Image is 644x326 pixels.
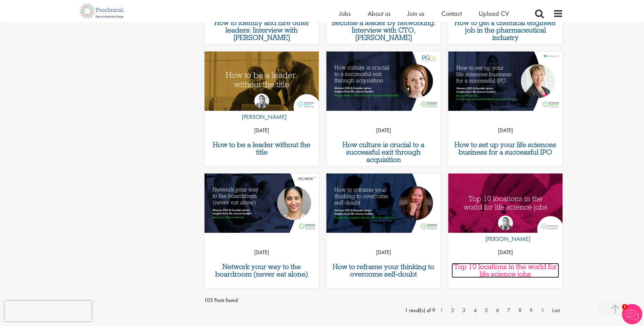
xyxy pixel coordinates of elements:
[448,174,563,233] img: Top 10 locations in the world for life science jobs
[432,307,435,314] span: 9
[326,52,441,111] img: Proclinical Executive - Women CEOs: Insights from life science leaders Megan Bailey
[437,306,446,314] a: 1
[515,306,525,314] a: 8
[441,9,462,18] a: Contact
[204,295,563,305] span: 105 Posts found
[326,125,441,136] p: [DATE]
[208,141,315,156] a: How to be a leader without the title
[452,263,559,278] a: Top 10 locations in the world for life science jobs
[504,306,514,314] a: 7
[5,301,92,321] iframe: reCAPTCHA
[480,234,530,244] p: [PERSON_NAME]
[204,174,319,233] a: Link to a post
[407,9,424,18] a: Join us
[526,306,536,314] a: 9
[448,247,563,258] p: [DATE]
[204,174,319,233] img: Proclinical Executive - Women CEOs and founders: Insights from life science leaders Mini Suri
[405,307,408,314] span: 1
[448,52,563,111] a: Link to a post
[481,306,491,314] a: 5
[204,247,319,258] p: [DATE]
[326,174,441,233] a: Link to a post
[237,94,287,125] a: Hannah Burke [PERSON_NAME]
[204,52,319,111] img: How can you be a leader without the title
[448,306,458,314] a: 2
[326,247,441,258] p: [DATE]
[459,306,469,314] a: 3
[409,307,431,314] span: result(s) of
[479,9,509,18] a: Upload CV
[237,112,287,122] p: [PERSON_NAME]
[622,304,642,324] img: Chatbot
[208,263,315,278] a: Network your way to the boardroom (never eat alone)
[330,141,437,163] a: How culture is crucial to a successful exit through acquisition
[493,306,502,314] a: 6
[549,306,563,314] a: Last
[208,19,315,41] a: How to identify and hire other leaders: Interview with [PERSON_NAME]
[452,141,559,156] a: How to set up your life sciences business for a successful IPO
[204,52,319,111] a: Link to a post
[368,9,390,18] a: About us
[470,306,480,314] a: 4
[330,19,437,41] a: Become a leader by networking: Interview with CTO, [PERSON_NAME]
[480,216,530,247] a: Hannah Burke [PERSON_NAME]
[622,304,628,310] span: 1
[326,174,441,233] img: Proclinical Executive - Women CEOs and founders: Insights from life science leaders Angela Cunnin...
[326,52,441,111] a: Link to a post
[339,9,351,18] a: Jobs
[330,263,437,278] a: How to reframe your thinking to overcome self-doubt
[537,306,547,313] a: Next
[448,174,563,233] a: Link to a post
[452,19,559,41] a: How to get a chemical engineer job in the pharmaceutical industry
[254,94,269,108] img: Hannah Burke
[204,125,319,136] p: [DATE]
[448,125,563,136] p: [DATE]
[448,52,563,111] img: Proclinical Executive - Women CEOs: Insights from life science leaders Bonnie Anderson
[498,216,513,230] img: Hannah Burke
